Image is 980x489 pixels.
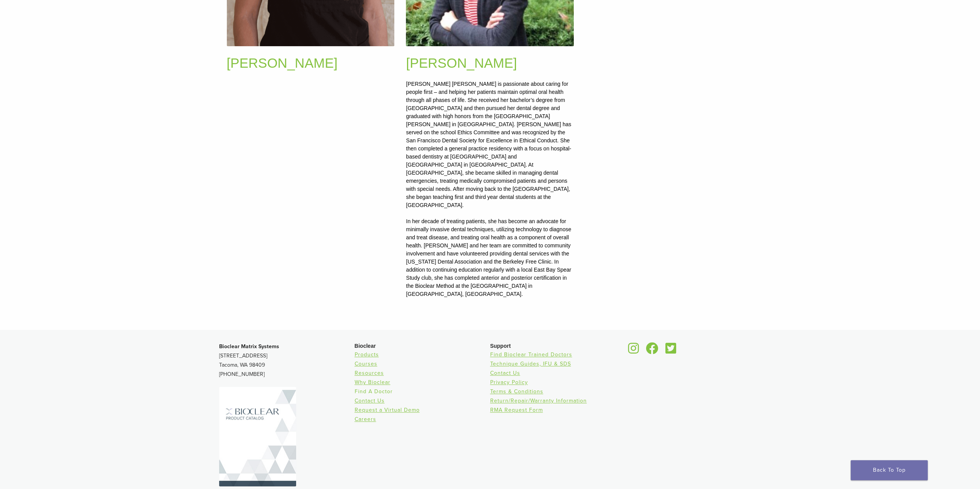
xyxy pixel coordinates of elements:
[219,342,355,379] p: [STREET_ADDRESS] Tacoma, WA 98409 [PHONE_NUMBER]
[355,397,385,404] a: Contact Us
[355,343,376,349] span: Bioclear
[490,407,543,413] a: RMA Request Form
[355,351,379,358] a: Products
[219,343,279,350] strong: Bioclear Matrix Systems
[406,80,574,298] p: [PERSON_NAME] [PERSON_NAME] is passionate about caring for people first – and helping her patient...
[490,351,572,358] a: Find Bioclear Trained Doctors
[490,397,587,404] a: Return/Repair/Warranty Information
[355,407,420,413] a: Request a Virtual Demo
[406,53,574,73] h2: [PERSON_NAME]
[490,379,528,386] a: Privacy Policy
[663,347,679,355] a: Bioclear
[219,387,296,486] img: Bioclear
[355,379,390,386] a: Why Bioclear
[227,53,395,73] h2: [PERSON_NAME]
[355,388,393,395] a: Find A Doctor
[643,347,661,355] a: Bioclear
[355,360,377,367] a: Courses
[490,343,511,349] span: Support
[355,416,376,422] a: Careers
[626,347,642,355] a: Bioclear
[490,360,571,367] a: Technique Guides, IFU & SDS
[355,370,384,376] a: Resources
[851,460,928,480] a: Back To Top
[490,388,543,395] a: Terms & Conditions
[490,370,520,376] a: Contact Us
